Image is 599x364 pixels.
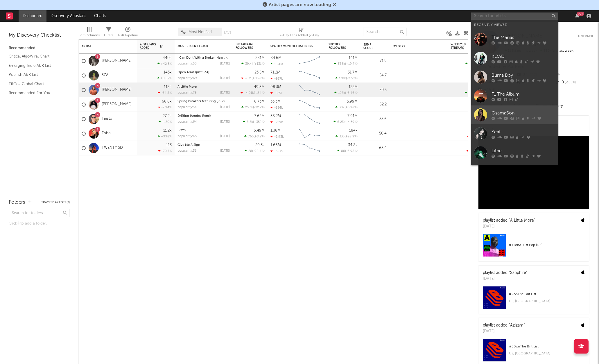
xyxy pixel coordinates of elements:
div: [DATE] [220,149,230,153]
a: "A Little More" [509,218,535,223]
a: Spring breakers featuring [PERSON_NAME] [177,100,242,103]
span: -22.2 % [254,106,264,109]
a: [PERSON_NAME] [102,58,132,63]
a: Drifting (Arodes Remix) [177,114,212,118]
div: A Little More [177,85,230,89]
div: -7.94 % [158,105,172,109]
a: #2onThe Brit ListUS, [GEOGRAPHIC_DATA] [478,286,589,314]
div: 68.8k [162,100,172,103]
a: Critical Algo/Viral Chart [9,53,64,60]
div: +998 % [158,135,172,138]
div: 63.4 [363,145,387,152]
a: Tiësto [102,116,112,121]
div: ( ) [243,120,265,124]
span: 765 [248,135,254,138]
span: 6.23k [337,121,345,124]
div: -0.13 % [467,149,480,153]
span: -6.46 % [346,92,357,95]
a: I Can Do It With a Broken Heart - [PERSON_NAME] Remix [177,56,263,60]
div: BOYS [177,129,230,132]
div: Jump Score [363,43,378,50]
div: [DATE] [220,91,230,94]
div: 7.91M [347,114,358,118]
div: 33.6 [363,116,387,123]
div: ( ) [241,91,265,95]
div: 118k [164,85,172,89]
div: [DATE] [220,120,230,123]
div: # 30 on The Brit List [509,343,584,350]
div: ( ) [334,91,358,95]
div: -35.2k [270,149,284,153]
a: Give Me A Sign [177,144,200,147]
div: 1.66M [270,143,281,147]
span: -631 [245,77,252,80]
div: # 2 on The Brit List [509,291,584,298]
div: 99 + [577,12,584,16]
a: "Azizam" [509,323,525,327]
a: Discovery Assistant [46,10,90,22]
div: KOAD [492,53,555,60]
div: 6.49M [254,129,265,132]
div: popularity: 36 [177,149,197,153]
a: F1 The Album [471,87,558,105]
div: -2.93k [270,135,284,139]
div: Artist [82,44,125,48]
a: OsamaSon [471,105,558,124]
svg: Chart title [297,68,323,83]
div: 34.8k [348,143,358,147]
span: -2.53 % [347,77,357,80]
div: ( ) [244,135,265,138]
div: playlist added [483,218,535,224]
span: +85.8 % [252,77,264,80]
div: 38.2M [270,114,281,118]
a: #11onA-List Pop (DE) [478,234,589,261]
span: 80 [341,150,345,153]
div: Open Arms (just SZA) [177,71,230,74]
span: Dismiss [333,3,336,7]
span: 25.3k [245,106,253,109]
div: 1.38M [270,129,281,132]
div: F1 The Album [492,91,555,98]
div: # 11 on A-List Pop (DE) [509,242,584,249]
svg: Chart title [297,112,323,126]
div: Most Recent Track [177,44,221,48]
a: Open Arms (just SZA) [177,71,209,74]
div: -525k [270,91,283,95]
div: 23.5M [254,71,265,74]
div: Lithe [492,147,555,154]
span: +19.7 % [346,62,357,66]
span: -154 % [255,92,264,95]
input: Search... [363,28,407,36]
div: 31.7M [348,71,358,74]
a: [PERSON_NAME] [102,87,132,92]
div: Click to add a folder. [9,220,70,227]
a: Lithe [471,143,558,162]
div: 62.2 [363,101,387,108]
a: Burna Boy [471,68,558,87]
span: 28 [248,150,252,153]
div: 440k [163,56,172,60]
span: +3.98 % [345,106,357,109]
a: [PERSON_NAME] [102,102,132,107]
div: Instagram Followers [236,43,256,50]
div: Edit Columns [78,25,100,42]
svg: Chart title [297,126,323,141]
div: ( ) [333,120,358,124]
div: popularity: 54 [177,106,197,109]
div: 281M [255,56,265,60]
a: Pop-ish A&R List [9,71,64,78]
div: Edit Columns [78,32,100,39]
button: Save [224,31,231,34]
div: Spotify Monthly Listeners [270,44,314,48]
div: Recommended [9,45,70,52]
div: 84.6M [270,56,281,60]
a: Charts [90,10,110,22]
a: "Sapphire" [509,271,527,275]
div: 29.3k [255,143,265,147]
div: 8.73M [254,100,265,103]
div: popularity: 79 [177,91,197,94]
span: 8.5k [247,121,253,124]
div: popularity: 50 [177,62,197,65]
div: -70.7 % [158,149,172,153]
div: 1.24M [270,62,283,66]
